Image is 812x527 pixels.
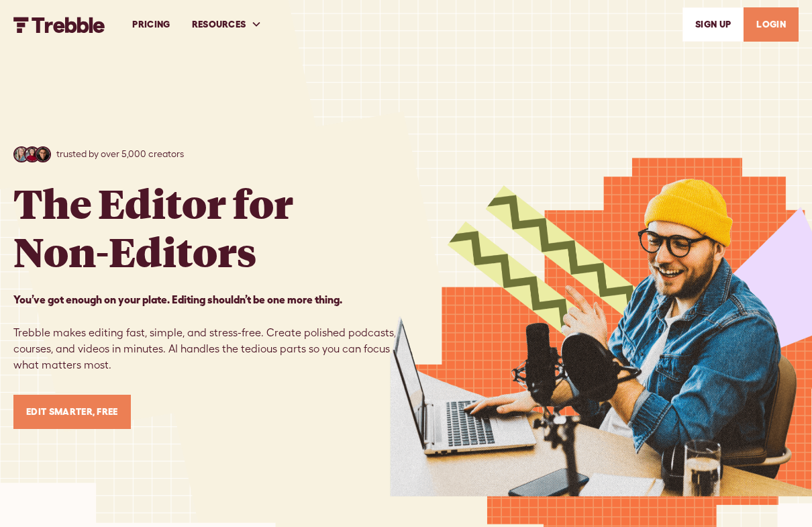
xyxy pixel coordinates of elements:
strong: You’ve got enough on your plate. Editing shouldn’t be one more thing. ‍ [13,293,342,305]
p: trusted by over 5,000 creators [56,147,184,161]
div: RESOURCES [181,1,273,48]
div: RESOURCES [192,17,246,32]
p: Trebble makes editing fast, simple, and stress-free. Create polished podcasts, courses, and video... [13,291,406,373]
a: SIGn UP [682,7,744,42]
h1: The Editor for Non-Editors [13,179,293,275]
a: LOGIN [744,7,799,42]
a: home [13,15,105,32]
a: PRICING [121,1,181,48]
img: Trebble FM Logo [13,17,105,33]
a: Edit Smarter, Free [13,395,131,429]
